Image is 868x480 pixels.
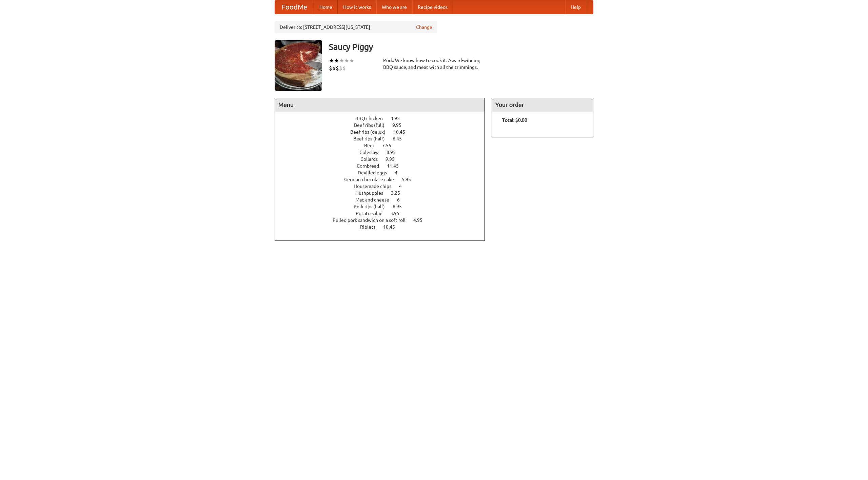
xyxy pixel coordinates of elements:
span: Coleslaw [359,150,386,155]
a: Recipe videos [412,0,453,14]
span: 6.45 [393,136,409,141]
a: Pulled pork sandwich on a soft roll 4.95 [333,217,435,223]
span: 7.55 [382,143,398,148]
span: Pulled pork sandwich on a soft roll [333,217,412,223]
a: Beer 7.55 [364,143,404,148]
span: 4.95 [413,217,429,223]
li: $ [336,64,339,72]
span: 10.45 [383,224,402,230]
a: Collards 9.95 [360,156,407,162]
a: Beef ribs (full) 9.95 [354,122,414,128]
a: FoodMe [275,0,314,14]
span: 11.45 [387,163,406,169]
h4: Your order [492,98,593,112]
h3: Saucy Piggy [329,40,593,54]
a: Who we are [376,0,412,14]
span: 5.95 [402,177,418,182]
h4: Menu [275,98,485,112]
span: 9.95 [392,122,408,128]
a: Change [416,24,432,31]
span: Riblets [360,224,382,230]
li: ★ [334,57,339,64]
li: $ [342,64,346,72]
a: Help [565,0,586,14]
li: $ [329,64,332,72]
span: 4 [399,184,409,189]
li: ★ [329,57,334,64]
li: ★ [344,57,349,64]
span: Beef ribs (half) [353,136,392,141]
a: German chocolate cake 5.95 [344,177,423,182]
div: Pork. We know how to cook it. Award-winning BBQ sauce, and meat with all the trimmings. [383,57,485,71]
li: $ [332,64,336,72]
a: Cornbread 11.45 [357,163,411,169]
a: Potato salad 3.95 [356,211,412,216]
span: 9.95 [386,156,401,162]
a: Mac and cheese 6 [355,197,412,203]
a: How it works [338,0,376,14]
span: Potato salad [356,211,389,216]
span: Beef ribs (delux) [350,129,392,135]
span: Cornbread [357,163,386,169]
span: 8.95 [387,150,402,155]
span: Mac and cheese [355,197,396,203]
a: Devilled eggs 4 [358,170,410,175]
li: $ [339,64,342,72]
span: 3.25 [391,190,407,196]
a: BBQ chicken 4.95 [355,116,412,121]
a: Housemade chips 4 [354,184,414,189]
a: Beef ribs (delux) 10.45 [350,129,418,135]
b: Total: $0.00 [502,117,527,123]
span: 6.95 [393,204,409,209]
div: Deliver to: [STREET_ADDRESS][US_STATE] [275,21,437,33]
span: 4.95 [391,116,407,121]
span: Beer [364,143,381,148]
span: 3.95 [390,211,406,216]
span: 10.45 [393,129,412,135]
a: Beef ribs (half) 6.45 [353,136,414,141]
a: Riblets 10.45 [360,224,408,230]
span: Hushpuppies [355,190,390,196]
a: Home [314,0,338,14]
span: Collards [360,156,384,162]
span: Beef ribs (full) [354,122,391,128]
span: German chocolate cake [344,177,401,182]
li: ★ [349,57,354,64]
span: 4 [395,170,404,175]
span: 6 [397,197,407,203]
li: ★ [339,57,344,64]
a: Coleslaw 8.95 [359,150,408,155]
span: Pork ribs (half) [354,204,392,209]
span: BBQ chicken [355,116,390,121]
span: Housemade chips [354,184,398,189]
img: angular.jpg [275,40,322,91]
span: Devilled eggs [358,170,394,175]
a: Pork ribs (half) 6.95 [354,204,414,209]
a: Hushpuppies 3.25 [355,190,413,196]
